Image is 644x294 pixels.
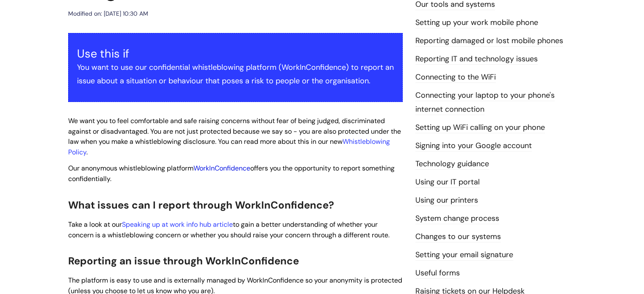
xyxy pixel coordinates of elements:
[415,213,499,224] a: System change process
[415,140,532,151] a: Signing into your Google account
[415,36,563,47] a: Reporting damaged or lost mobile phones
[415,250,513,261] a: Setting your email signature
[68,198,334,212] span: What issues can I report through WorkInConfidence?
[415,17,538,28] a: Setting up your work mobile phone
[68,220,390,239] span: Take a look at our to gain a better understanding of whether your concern is a whistleblowing con...
[415,268,460,279] a: Useful forms
[68,116,401,157] span: We want you to feel comfortable and safe raising concerns without fear of being judged, discrimin...
[415,231,501,242] a: Changes to our systems
[193,164,250,173] a: WorkInConfidence
[415,54,538,65] a: Reporting IT and technology issues
[415,90,555,115] a: Connecting your laptop to your phone's internet connection
[415,195,478,206] a: Using our printers
[68,164,395,183] span: Our anonymous whistleblowing platform offers you the opportunity to report something confidentially.
[122,220,233,229] a: Speaking up at work info hub article
[415,177,480,188] a: Using our IT portal
[68,254,299,267] span: Reporting an issue through WorkInConfidence
[68,8,148,19] div: Modified on: [DATE] 10:30 AM
[415,159,489,170] a: Technology guidance
[415,122,545,133] a: Setting up WiFi calling on your phone
[77,47,394,60] h3: Use this if
[77,60,394,88] p: You want to use our confidential whistleblowing platform (WorkInConfidence) to report an issue ab...
[415,72,496,83] a: Connecting to the WiFi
